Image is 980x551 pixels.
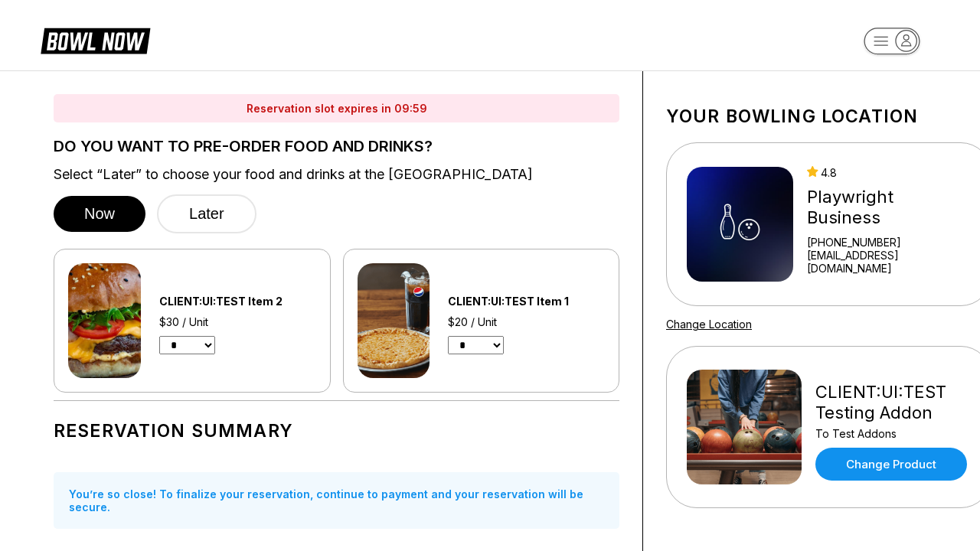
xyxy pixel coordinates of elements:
div: CLIENT:UI:TEST Item 1 [448,295,605,308]
a: Change Product [815,448,967,481]
button: Now [54,196,145,232]
h1: Reservation Summary [54,420,619,442]
div: To Test Addons [815,427,971,440]
img: CLIENT:UI:TEST Testing Addon [687,370,802,484]
img: Playwright Business [687,167,793,282]
div: $30 / Unit [159,315,316,328]
div: CLIENT:UI:TEST Testing Addon [815,382,971,423]
div: Reservation slot expires in 09:59 [54,94,619,122]
div: CLIENT:UI:TEST Item 2 [159,295,316,308]
label: Select “Later” to choose your food and drinks at the [GEOGRAPHIC_DATA] [54,166,619,183]
div: Playwright Business [807,187,971,228]
div: 4.8 [807,166,971,179]
img: CLIENT:UI:TEST Item 2 [68,263,141,378]
div: You’re so close! To finalize your reservation, continue to payment and your reservation will be s... [54,472,619,529]
a: [EMAIL_ADDRESS][DOMAIN_NAME] [807,249,971,275]
a: Change Location [666,318,752,331]
div: $20 / Unit [448,315,605,328]
div: [PHONE_NUMBER] [807,236,971,249]
button: Later [157,194,256,233]
label: DO YOU WANT TO PRE-ORDER FOOD AND DRINKS? [54,138,619,155]
img: CLIENT:UI:TEST Item 1 [358,263,430,378]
